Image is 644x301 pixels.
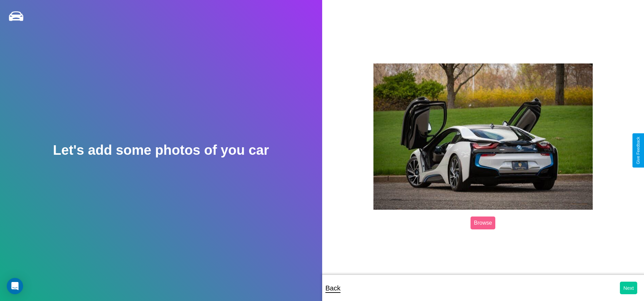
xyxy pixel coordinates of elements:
img: posted [373,63,593,210]
button: Next [620,282,637,294]
div: Give Feedback [636,137,641,164]
label: Browse [471,217,495,229]
p: Back [326,282,341,294]
h2: Let's add some photos of you car [53,143,269,158]
div: Open Intercom Messenger [7,278,23,294]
